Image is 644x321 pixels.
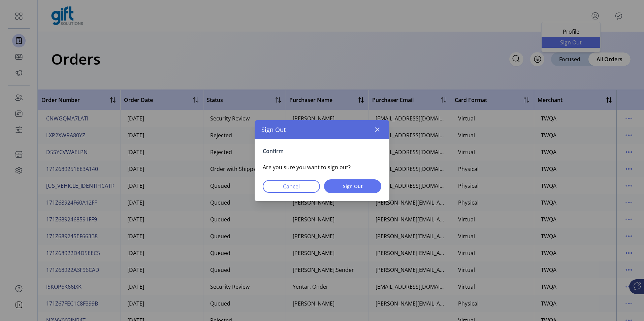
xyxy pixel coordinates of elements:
[271,182,311,190] span: Cancel
[261,125,286,134] span: Sign Out
[263,180,320,192] button: Cancel
[263,147,381,155] p: Confirm
[324,179,381,193] button: Sign Out
[333,183,373,190] span: Sign Out
[263,163,381,171] p: Are you sure you want to sign out?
